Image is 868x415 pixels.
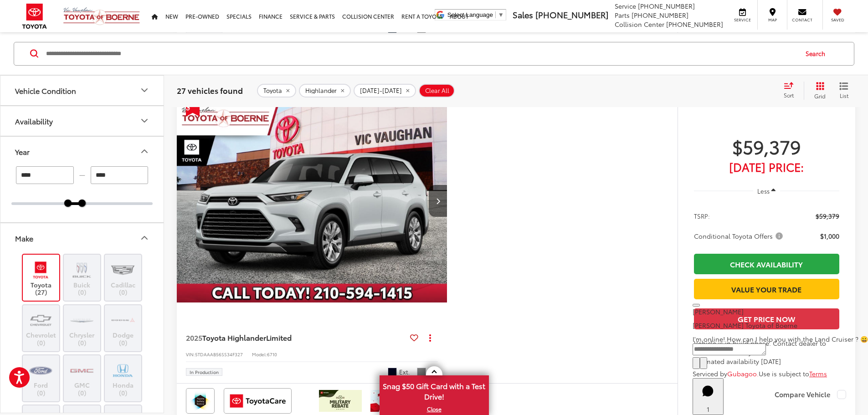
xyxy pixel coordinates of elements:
div: 2025 Toyota Highlander Limited 0 [176,99,448,302]
div: Availability [139,115,150,126]
img: Vic Vaughan Toyota of Boerne in Boerne, TX) [28,259,53,281]
p: [PERSON_NAME] Toyota of Boerne [693,321,868,330]
a: Check Availability [694,254,839,274]
span: Use is subject to [759,369,809,378]
span: $1,000 [820,231,839,241]
img: 2025 Toyota Grand Highlander Limited AWD [176,99,448,303]
span: dropdown dots [429,334,431,341]
img: Vic Vaughan Toyota of Boerne in Boerne, TX) [110,309,135,331]
button: Vehicle ConditionVehicle Condition [0,75,164,105]
a: Terms [809,369,827,378]
span: Grid [814,92,826,99]
label: Chrysler (0) [64,309,101,346]
span: In Production [190,370,219,374]
button: remove Toyota [257,83,296,97]
button: Less [753,183,781,199]
button: Toggle Chat Window [693,378,724,415]
a: Select Language​ [447,11,504,18]
span: Service [615,1,636,10]
span: ▼ [498,11,504,18]
span: I'm online! How can I help you with the Land Cruiser ? 😀 [693,334,868,343]
span: 1 [707,405,709,414]
button: remove Highlander [299,83,351,97]
span: $59,379 [816,211,839,220]
button: Conditional Toyota Offers [694,231,786,241]
svg: Start Chat [696,379,720,403]
button: MakeMake [0,223,164,252]
img: Vic Vaughan Toyota of Boerne [63,7,140,26]
label: Dodge (0) [105,309,142,346]
span: Service [732,17,753,23]
span: Map [762,17,782,23]
span: [PHONE_NUMBER] [535,9,608,20]
img: Vic Vaughan Toyota of Boerne in Boerne, TX) [69,259,94,281]
button: Actions [422,330,438,346]
span: Sort [784,91,794,99]
span: Snag $50 Gift Card with a Test Drive! [380,376,488,404]
label: Honda (0) [105,359,142,396]
button: Clear All [419,83,455,97]
img: Vic Vaughan Toyota of Boerne in Boerne, TX) [28,359,53,381]
span: Model: [252,351,267,358]
img: Vic Vaughan Toyota of Boerne in Boerne, TX) [28,309,53,331]
span: Saved [827,17,847,23]
img: Vic Vaughan Toyota of Boerne in Boerne, TX) [69,359,94,381]
div: Availability [15,116,53,125]
span: Less [757,187,770,195]
span: [DATE] Price: [694,162,839,171]
span: — [77,171,88,179]
span: $59,379 [694,135,839,158]
div: Close[PERSON_NAME][PERSON_NAME] Toyota of BoerneI'm online! How can I help you with the Land Crui... [693,298,868,378]
button: Close [693,304,700,307]
span: Parts [615,10,630,20]
textarea: Type your message [693,343,766,355]
div: Year [15,147,30,155]
span: ​ [495,11,496,18]
span: [PHONE_NUMBER] [666,20,723,29]
img: /static/brand-toyota/National_Assets/toyota-military-rebate.jpeg?height=48 [319,390,362,412]
div: Make [139,232,150,243]
span: List [839,91,848,99]
img: Vic Vaughan Toyota of Boerne in Boerne, TX) [110,259,135,281]
button: List View [832,81,855,99]
img: Vic Vaughan Toyota of Boerne in Boerne, TX) [110,359,135,381]
span: Get Price Drop Alert [186,99,200,117]
div: Make [15,233,33,242]
span: [PHONE_NUMBER] [632,10,688,20]
input: Search by Make, Model, or Keyword [45,42,797,64]
img: /static/brand-toyota/National_Assets/toyota-college-grad.jpeg?height=48 [370,390,413,412]
a: 2025Toyota HighlanderLimited [186,333,406,343]
span: [DATE]-[DATE] [360,87,402,94]
label: Toyota (27) [23,259,60,296]
img: Vic Vaughan Toyota of Boerne in Boerne, TX) [69,309,94,331]
span: Highlander [305,87,337,94]
span: 5TDAAAB56SS34F327 [195,351,243,358]
span: Limited [266,332,292,343]
a: Value Your Trade [694,279,839,299]
span: 2025 [186,332,202,343]
span: Collision Center [615,20,664,29]
button: remove 2019-2025 [354,83,416,97]
a: 2025 Toyota Grand Highlander Limited AWD2025 Toyota Grand Highlander Limited AWD2025 Toyota Grand... [176,99,448,302]
button: Grid View [804,81,832,99]
img: ToyotaCare Vic Vaughan Toyota of Boerne Boerne TX [226,390,290,412]
input: minimum [16,166,74,184]
span: [PHONE_NUMBER] [638,1,695,10]
div: Vehicle Condition [15,86,76,94]
div: Year [139,146,150,157]
span: 6710 [267,351,277,358]
span: Sales [513,9,533,20]
button: Search [797,42,838,65]
img: Toyota Safety Sense Vic Vaughan Toyota of Boerne Boerne TX [188,390,213,412]
a: Gubagoo. [727,369,759,378]
span: Clear All [425,87,449,94]
label: GMC (0) [64,359,101,396]
span: Contact [792,17,812,23]
p: [PERSON_NAME] [693,307,868,316]
button: Next image [429,185,447,217]
button: AvailabilityAvailability [0,106,164,135]
label: Cadillac (0) [105,259,142,296]
label: Chevrolet (0) [23,309,60,346]
span: Select Language [447,11,493,18]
